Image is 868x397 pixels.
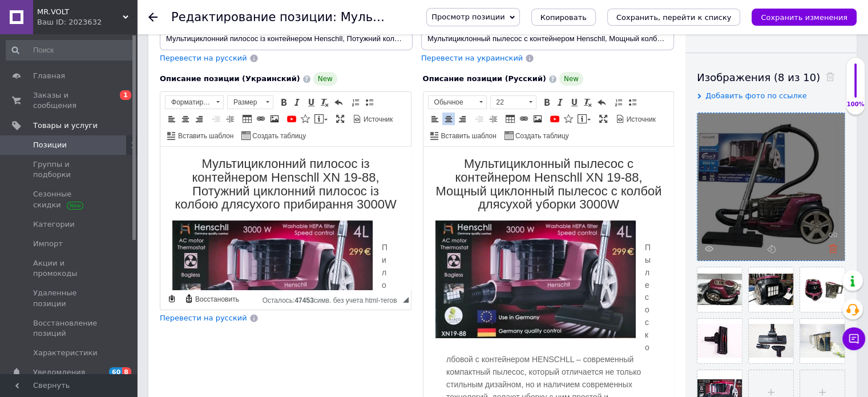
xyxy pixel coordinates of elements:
[487,113,499,125] a: Увеличить отступ
[33,288,106,308] span: Удаленные позиции
[241,113,253,125] a: Таблица
[294,296,313,304] span: 47453
[33,348,98,358] span: Характеристики
[179,113,192,125] a: По центру
[456,113,469,125] a: По правому краю
[439,131,496,141] span: Вставить шаблон
[616,13,732,22] i: Сохранить, перейти к списку
[429,96,475,109] span: Обычное
[255,113,267,125] a: Вставить/Редактировать ссылку (Ctrl+L)
[120,90,131,100] span: 1
[752,9,857,26] button: Сохранить изменения
[761,13,847,22] i: Сохранить изменения
[305,96,317,109] a: Подчеркнутый (Ctrl+U)
[313,72,337,86] span: New
[576,113,592,125] a: Вставить сообщение
[33,71,65,81] span: Главная
[251,131,306,141] span: Создать таблицу
[160,27,413,50] input: Например, H&M женское платье зеленое 38 размер вечернее макси с блестками
[491,96,525,109] span: 22
[33,140,67,150] span: Позиции
[33,90,106,111] span: Заказы и сообщения
[33,367,85,378] span: Уведомления
[421,27,674,50] input: Например, H&M женское платье зеленое 38 размер вечернее макси с блестками
[531,9,596,26] button: Копировать
[291,96,304,109] a: Курсив (Ctrl+I)
[349,96,362,109] a: Вставить / удалить нумерованный список
[160,314,247,322] span: Перевести на русский
[431,13,504,21] span: Просмотр позиции
[148,13,158,22] div: Вернуться назад
[842,327,865,350] button: Чат с покупателем
[428,95,487,109] a: Обычное
[332,96,345,109] a: Отменить (Ctrl+Z)
[626,96,639,109] a: Вставить / удалить маркированный список
[846,101,865,109] div: 100%
[559,72,583,86] span: New
[490,95,536,109] a: 22
[165,113,178,125] a: По левому краю
[37,7,123,17] span: MR.VOLT
[421,54,523,62] span: Перевести на украинский
[33,239,63,249] span: Импорт
[268,113,281,125] a: Изображение
[540,13,587,22] span: Копировать
[334,113,346,125] a: Развернуть
[568,96,580,109] a: Подчеркнутый (Ctrl+U)
[165,95,224,109] a: Форматирование
[531,113,544,125] a: Изображение
[165,129,235,142] a: Вставить шаблон
[504,113,516,125] a: Таблица
[614,113,657,125] a: Источник
[33,219,75,230] span: Категории
[227,95,273,109] a: Размер
[582,96,594,109] a: Убрать форматирование
[33,318,106,339] span: Восстановление позиций
[37,17,137,27] div: Ваш ID: 2023632
[240,129,308,142] a: Создать таблицу
[548,113,561,125] a: Добавить видео с YouTube
[429,113,441,125] a: По левому краю
[193,113,205,125] a: По правому краю
[33,121,98,131] span: Товары и услуги
[109,367,122,377] span: 60
[160,74,300,83] span: Описание позиции (Украинский)
[277,96,290,109] a: Полужирный (Ctrl+B)
[423,74,546,83] span: Описание позиции (Русский)
[224,113,236,125] a: Увеличить отступ
[429,129,498,142] a: Вставить шаблон
[595,96,608,109] a: Отменить (Ctrl+Z)
[442,113,455,125] a: По центру
[33,189,106,210] span: Сезонные скидки
[562,113,575,125] a: Вставить иконку
[554,96,567,109] a: Курсив (Ctrl+I)
[473,113,486,125] a: Уменьшить отступ
[33,159,106,180] span: Группы и подборки
[122,367,131,377] span: 8
[362,115,393,125] span: Источник
[503,129,571,142] a: Создать таблицу
[607,9,741,26] button: Сохранить, перейти к списку
[165,292,178,305] a: Сделать резервную копию сейчас
[183,292,241,305] a: Восстановить
[33,258,106,279] span: Акции и промокоды
[612,96,625,109] a: Вставить / удалить нумерованный список
[299,113,312,125] a: Вставить иконку
[705,91,807,100] span: Добавить фото по ссылке
[697,70,845,85] div: Изображения (8 из 10)
[540,96,553,109] a: Полужирный (Ctrl+B)
[363,96,376,109] a: Вставить / удалить маркированный список
[193,295,239,304] span: Восстановить
[263,294,403,304] div: Подсчет символов
[160,147,411,290] iframe: Визуальный текстовый редактор, 303B5CFB-6D2D-4EE2-B8DA-BA385CB40D70
[176,131,233,141] span: Вставить шаблон
[228,96,262,109] span: Размер
[351,113,394,125] a: Источник
[6,40,135,61] input: Поиск
[210,113,223,125] a: Уменьшить отступ
[514,131,569,141] span: Создать таблицу
[160,54,247,62] span: Перевести на русский
[518,113,530,125] a: Вставить/Редактировать ссылку (Ctrl+L)
[846,57,865,115] div: 100% Качество заполнения
[403,297,409,303] span: Перетащите для изменения размера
